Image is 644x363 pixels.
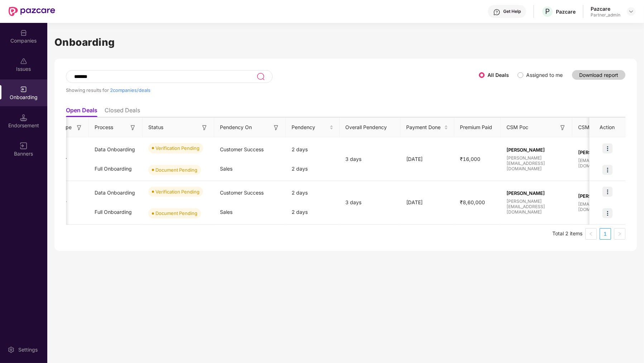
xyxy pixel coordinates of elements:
img: svg+xml;base64,PHN2ZyBpZD0iQ29tcGFuaWVzIiB4bWxucz0iaHR0cDovL3d3dy53My5vcmcvMjAwMC9zdmciIHdpZHRoPS... [20,29,27,36]
img: svg+xml;base64,PHN2ZyB3aWR0aD0iMjQiIGhlaWdodD0iMjUiIHZpZXdCb3g9IjAgMCAyNCAyNSIgZmlsbD0ibm9uZSIgeG... [256,72,265,81]
img: svg+xml;base64,PHN2ZyB3aWR0aD0iMTQuNSIgaGVpZ2h0PSIxNC41IiB2aWV3Qm94PSIwIDAgMTYgMTYiIGZpbGw9Im5vbm... [20,114,27,121]
span: Payment Done [406,123,443,131]
span: [EMAIL_ADDRESS][DOMAIN_NAME] [578,158,638,168]
div: 3 days [340,155,400,163]
span: Customer Success [220,146,264,152]
span: [PERSON_NAME][EMAIL_ADDRESS][DOMAIN_NAME] [506,155,567,171]
li: Total 2 items [552,228,582,240]
li: Next Page [614,228,625,240]
span: [PERSON_NAME] [506,147,567,153]
span: Pendency On [220,123,252,131]
div: Document Pending [155,166,197,173]
span: CSM Poc [506,123,528,131]
div: Verification Pending [155,188,200,195]
span: Customer Success [220,190,264,196]
div: Full Onboarding [89,202,143,222]
img: svg+xml;base64,PHN2ZyBpZD0iSGVscC0zMngzMiIgeG1sbnM9Imh0dHA6Ly93d3cudzMub3JnLzIwMDAvc3ZnIiB3aWR0aD... [493,9,500,16]
th: Overall Pendency [340,118,400,137]
th: Pendency [286,118,340,137]
span: CSM Lead [578,123,603,131]
img: svg+xml;base64,PHN2ZyBpZD0iSXNzdWVzX2Rpc2FibGVkIiB4bWxucz0iaHR0cDovL3d3dy53My5vcmcvMjAwMC9zdmciIH... [20,58,27,65]
img: svg+xml;base64,PHN2ZyBpZD0iRHJvcGRvd24tMzJ4MzIiIHhtbG5zPSJodHRwOi8vd3d3LnczLm9yZy8yMDAwL3N2ZyIgd2... [628,9,634,14]
img: icon [602,187,612,197]
img: svg+xml;base64,PHN2ZyB3aWR0aD0iMTYiIGhlaWdodD0iMTYiIHZpZXdCb3g9IjAgMCAxNiAxNiIgZmlsbD0ibm9uZSIgeG... [201,124,208,131]
li: Closed Deals [105,107,140,117]
span: 2 companies/deals [110,87,150,93]
span: ₹8,60,000 [454,199,491,205]
span: [PERSON_NAME] [578,149,638,155]
a: 1 [600,229,611,239]
button: right [614,228,625,240]
div: 2 days [286,183,340,202]
img: New Pazcare Logo [9,7,55,16]
div: Data Onboarding [89,140,143,159]
img: svg+xml;base64,PHN2ZyB3aWR0aD0iMTYiIGhlaWdodD0iMTYiIHZpZXdCb3g9IjAgMCAxNiAxNiIgZmlsbD0ibm9uZSIgeG... [76,124,83,131]
img: svg+xml;base64,PHN2ZyBpZD0iU2V0dGluZy0yMHgyMCIgeG1sbnM9Imh0dHA6Ly93d3cudzMub3JnLzIwMDAvc3ZnIiB3aW... [8,346,15,353]
th: Premium Paid [454,118,501,137]
img: svg+xml;base64,PHN2ZyB3aWR0aD0iMTYiIGhlaWdodD0iMTYiIHZpZXdCb3g9IjAgMCAxNiAxNiIgZmlsbD0ibm9uZSIgeG... [273,124,280,131]
button: left [585,228,597,240]
span: Sales [220,209,232,215]
th: Payment Done [400,118,454,137]
span: P [545,7,550,16]
img: svg+xml;base64,PHN2ZyB3aWR0aD0iMjAiIGhlaWdodD0iMjAiIHZpZXdCb3g9IjAgMCAyMCAyMCIgZmlsbD0ibm9uZSIgeG... [20,86,27,93]
span: left [589,232,593,236]
img: svg+xml;base64,PHN2ZyB3aWR0aD0iMTYiIGhlaWdodD0iMTYiIHZpZXdCb3g9IjAgMCAxNiAxNiIgZmlsbD0ibm9uZSIgeG... [20,142,27,149]
li: Previous Page [585,228,597,240]
span: Pendency [292,123,328,131]
img: svg+xml;base64,PHN2ZyB3aWR0aD0iMTYiIGhlaWdodD0iMTYiIHZpZXdCb3g9IjAgMCAxNiAxNiIgZmlsbD0ibm9uZSIgeG... [129,124,136,131]
img: svg+xml;base64,PHN2ZyB3aWR0aD0iMTYiIGhlaWdodD0iMTYiIHZpZXdCb3g9IjAgMCAxNiAxNiIgZmlsbD0ibm9uZSIgeG... [559,124,566,131]
div: 2 days [286,159,340,178]
div: Pazcare [591,5,620,12]
span: [PERSON_NAME] [578,193,638,199]
div: 3 days [340,198,400,206]
div: 2 days [286,202,340,222]
div: Data Onboarding [89,183,143,202]
span: Sales [220,166,232,172]
li: 1 [600,228,611,240]
label: Assigned to me [526,72,563,78]
div: Partner_admin [591,12,620,18]
button: Download report [572,70,625,80]
span: [EMAIL_ADDRESS][DOMAIN_NAME] [578,201,638,212]
label: All Deals [487,72,509,78]
span: [PERSON_NAME][EMAIL_ADDRESS][DOMAIN_NAME] [506,198,567,215]
span: ₹16,000 [454,156,486,162]
span: Status [148,123,163,131]
img: icon [602,143,612,153]
div: [DATE] [400,198,454,206]
div: 2 days [286,140,340,159]
div: Settings [16,346,40,353]
span: right [617,232,622,236]
div: Document Pending [155,210,197,217]
img: icon [602,208,612,218]
div: Get Help [503,9,521,14]
li: Open Deals [66,107,97,117]
div: Verification Pending [155,144,200,152]
h1: Onboarding [54,34,637,50]
th: Action [590,118,625,137]
div: [DATE] [400,155,454,163]
div: Pazcare [556,8,576,15]
span: [PERSON_NAME] [506,190,567,196]
div: Full Onboarding [89,159,143,178]
span: Process [95,123,113,131]
div: Showing results for [66,87,479,93]
img: icon [602,165,612,175]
